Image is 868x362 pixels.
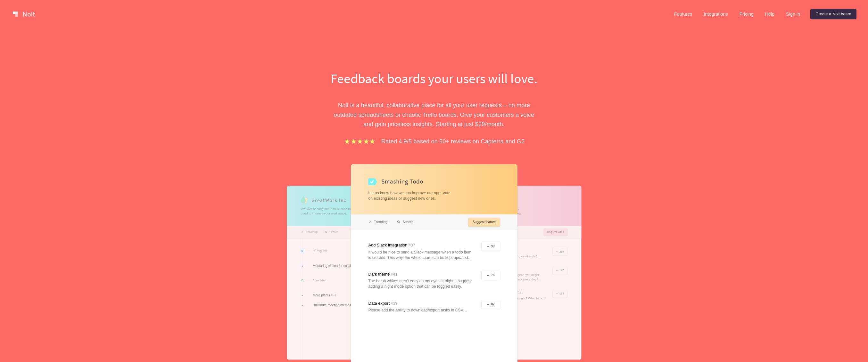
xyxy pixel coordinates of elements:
[760,9,780,19] a: Help
[324,69,545,88] h1: Feedback boards your users will love.
[781,9,805,19] a: Sign in
[669,9,698,19] a: Features
[810,9,856,19] a: Create a Nolt board
[324,101,545,129] p: Nolt is a beautiful, collaborative place for all your user requests – no more outdated spreadshee...
[343,138,376,145] img: stars.b067e34983.png
[734,9,759,19] a: Pricing
[699,9,733,19] a: Integrations
[381,137,525,146] p: Rated 4.9/5 based on 50+ reviews on Capterra and G2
